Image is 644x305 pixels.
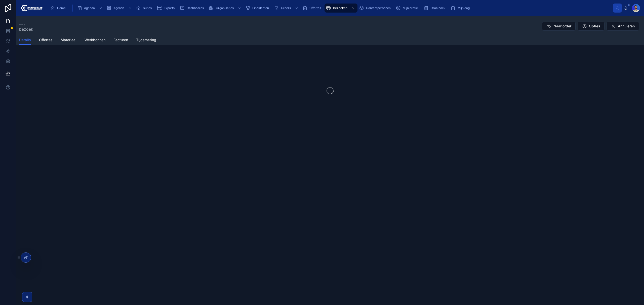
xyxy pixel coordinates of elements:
[178,4,207,13] a: Dashboards
[113,6,124,10] span: Agenda
[84,6,95,10] span: Agenda
[49,4,69,13] a: Home
[19,26,33,32] span: bezoek
[136,37,156,42] span: Tijdsmeting
[75,4,105,13] a: Agenda
[85,35,105,45] a: Werkbonnen
[589,24,600,29] span: Opties
[281,6,291,10] span: Orders
[366,6,391,10] span: Contactpersonen
[136,35,156,45] a: Tijdsmeting
[113,37,128,42] span: Facturen
[216,6,234,10] span: Organisaties
[134,4,155,13] a: Suites
[333,6,347,10] span: Bezoeken
[458,6,470,10] span: Mijn dag
[309,6,321,10] span: Offertes
[187,6,204,10] span: Dashboards
[301,4,325,13] a: Offertes
[105,4,134,13] a: Agenda
[422,4,449,13] a: Draaiboek
[61,35,76,45] a: Materiaal
[578,22,605,31] button: Opties
[403,6,419,10] span: Mijn profiel
[20,4,43,12] img: App logo
[57,6,66,10] span: Home
[394,4,422,13] a: Mijn profiel
[164,6,175,10] span: Exports
[113,35,128,45] a: Facturen
[19,37,31,42] span: Details
[431,6,446,10] span: Draaiboek
[155,4,178,13] a: Exports
[449,4,473,13] a: Mijn dag
[19,35,31,45] a: Details
[39,37,53,42] span: Offertes
[61,37,76,42] span: Materiaal
[618,24,635,29] span: Annuleren
[39,35,53,45] a: Offertes
[85,37,105,42] span: Werkbonnen
[325,4,357,13] a: Bezoeken
[252,6,269,10] span: Eindklanten
[143,6,152,10] span: Suites
[553,24,571,29] span: Naar order
[607,22,639,31] button: Annuleren
[542,22,576,31] button: Naar order
[207,4,244,13] a: Organisaties
[244,4,272,13] a: Eindklanten
[47,3,613,14] div: scrollable content
[272,4,301,13] a: Orders
[357,4,394,13] a: Contactpersonen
